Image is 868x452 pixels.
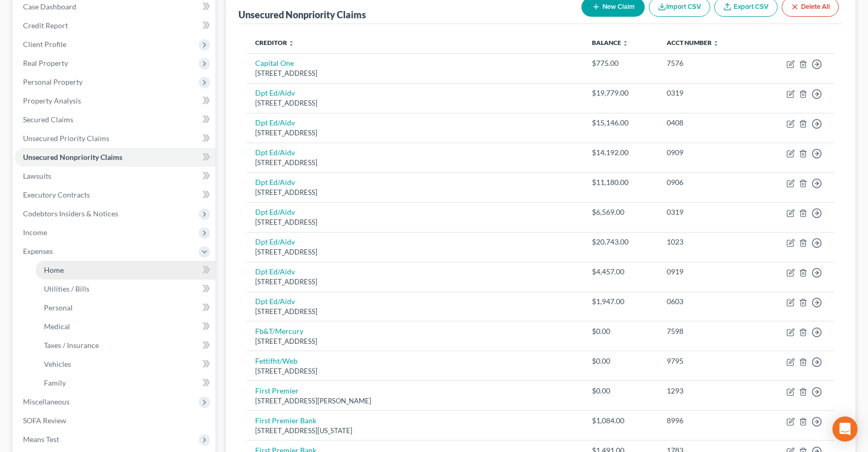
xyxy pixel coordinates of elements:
div: $20,743.00 [592,237,650,247]
div: 0919 [667,266,747,277]
div: [STREET_ADDRESS] [255,158,575,168]
a: Balance unfold_more [592,39,629,47]
a: Dpt Ed/Aidv [255,88,295,97]
div: 1293 [667,386,747,396]
div: $1,084.00 [592,415,650,426]
a: Family [36,374,215,392]
div: $11,180.00 [592,177,650,188]
a: Home [36,261,215,280]
a: Utilities / Bills [36,280,215,298]
span: Personal Property [23,77,83,86]
div: 0408 [667,118,747,128]
a: Dpt Ed/Aidv [255,148,295,157]
div: 7598 [667,326,747,337]
div: $0.00 [592,356,650,366]
div: [STREET_ADDRESS] [255,98,575,108]
div: [STREET_ADDRESS][US_STATE] [255,426,575,436]
a: Dpt Ed/Aidv [255,118,295,127]
a: Taxes / Insurance [36,336,215,355]
div: [STREET_ADDRESS] [255,337,575,346]
a: First Premier Bank [255,416,316,425]
div: 1023 [667,237,747,247]
a: SOFA Review [15,411,215,430]
span: Credit Report [23,21,68,30]
div: $19,779.00 [592,88,650,98]
span: Codebtors Insiders & Notices [23,209,118,218]
a: Executory Contracts [15,186,215,204]
div: 8996 [667,415,747,426]
div: [STREET_ADDRESS] [255,307,575,317]
div: [STREET_ADDRESS] [255,247,575,257]
a: Medical [36,317,215,336]
a: Unsecured Nonpriority Claims [15,148,215,167]
a: Unsecured Priority Claims [15,129,215,148]
a: Property Analysis [15,91,215,110]
div: $6,569.00 [592,207,650,217]
div: [STREET_ADDRESS] [255,188,575,198]
a: Dpt Ed/Aidv [255,267,295,276]
a: Fb&T/Mercury [255,327,303,335]
div: 0909 [667,147,747,158]
span: Expenses [23,247,53,256]
i: unfold_more [288,40,294,47]
span: SOFA Review [23,416,66,425]
div: $15,146.00 [592,118,650,128]
div: [STREET_ADDRESS] [255,128,575,138]
span: Executory Contracts [23,190,90,199]
span: Unsecured Priority Claims [23,134,109,143]
a: Vehicles [36,355,215,374]
div: 7576 [667,58,747,68]
a: Capital One [255,59,294,67]
div: [STREET_ADDRESS] [255,68,575,78]
div: 0906 [667,177,747,188]
a: Dpt Ed/Aidv [255,297,295,306]
span: Taxes / Insurance [44,341,99,350]
span: Unsecured Nonpriority Claims [23,153,122,161]
span: Means Test [23,435,59,444]
span: Case Dashboard [23,2,76,11]
div: Unsecured Nonpriority Claims [238,8,366,21]
a: Creditor unfold_more [255,39,294,47]
a: Acct Number unfold_more [667,39,719,47]
span: Lawsuits [23,171,51,180]
span: Real Property [23,59,68,67]
div: [STREET_ADDRESS] [255,277,575,287]
div: 9795 [667,356,747,366]
span: Vehicles [44,360,71,368]
span: Utilities / Bills [44,284,89,293]
a: Credit Report [15,16,215,35]
span: Family [44,378,66,387]
a: Dpt Ed/Aidv [255,207,295,216]
span: Property Analysis [23,96,81,105]
a: Personal [36,298,215,317]
a: Lawsuits [15,167,215,186]
div: [STREET_ADDRESS][PERSON_NAME] [255,396,575,406]
div: $1,947.00 [592,296,650,307]
div: $0.00 [592,386,650,396]
span: Medical [44,322,70,331]
div: Open Intercom Messenger [832,416,858,442]
span: Miscellaneous [23,397,70,406]
div: $775.00 [592,58,650,68]
a: First Premier [255,386,299,395]
span: Personal [44,303,73,312]
span: Secured Claims [23,115,73,124]
span: Home [44,265,64,274]
span: Income [23,228,47,237]
div: $14,192.00 [592,147,650,158]
i: unfold_more [622,40,629,47]
a: Fettifht/Web [255,356,298,365]
div: $4,457.00 [592,266,650,277]
div: [STREET_ADDRESS] [255,366,575,376]
div: $0.00 [592,326,650,337]
a: Dpt Ed/Aidv [255,178,295,187]
span: Client Profile [23,40,66,49]
a: Dpt Ed/Aidv [255,237,295,246]
div: 0319 [667,207,747,217]
a: Secured Claims [15,110,215,129]
div: [STREET_ADDRESS] [255,217,575,227]
div: 0603 [667,296,747,307]
i: unfold_more [713,40,719,47]
div: 0319 [667,88,747,98]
